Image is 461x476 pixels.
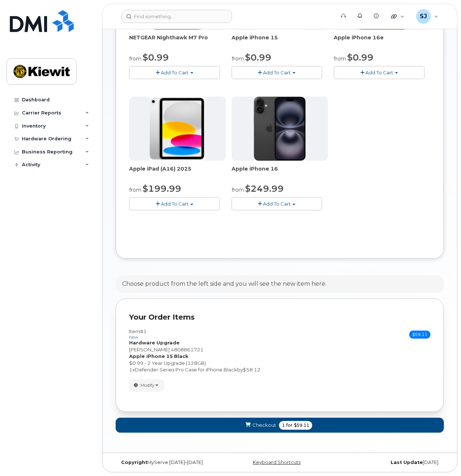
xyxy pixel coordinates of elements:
span: $0.99 [245,52,271,63]
span: $0.99 [143,52,169,63]
div: Apple iPhone 16 [232,165,328,180]
strong: Last Update [391,460,423,465]
button: Checkout 1 for $59.11 [116,418,444,433]
small: from [232,187,244,193]
small: from [232,55,244,62]
button: Modify [129,379,164,392]
span: 1 [282,422,285,429]
span: $199.99 [143,183,181,194]
small: from [334,55,346,62]
h3: Item [129,329,147,339]
div: Apple iPad (A16) 2025 [129,165,226,180]
button: Add To Cart [334,66,425,79]
span: $58.12 [243,367,260,372]
span: Checkout [252,422,276,429]
div: Apple iPhone 16e [334,34,430,48]
span: #1 [140,328,147,334]
span: $59.11 [294,422,309,429]
div: x by [129,366,430,373]
span: $59.11 [409,331,430,339]
span: Modify [140,382,155,389]
small: new [129,335,138,340]
span: $0.99 [347,52,373,63]
small: from [129,187,142,193]
span: 1 [129,367,132,372]
span: Defender Series Pro Case for iPhone Black [135,367,237,372]
div: Apple iPhone 15 [232,34,328,48]
button: Add To Cart [232,66,322,79]
span: Add To Cart [263,70,291,75]
small: from [129,55,142,62]
strong: Apple iPhone 15 [129,353,173,359]
button: Add To Cart [232,197,322,210]
div: Sedrick Jennings [411,9,443,24]
strong: Copyright [121,460,147,465]
div: MyServe [DATE]–[DATE] [116,460,225,465]
div: [DATE] [334,460,444,465]
span: Add To Cart [263,201,291,207]
input: Find something... [121,10,232,23]
div: $0.99 - 2 Year Upgrade (128GB) [129,360,430,367]
img: iphone_16_plus.png [254,97,305,161]
button: Add To Cart [129,197,220,210]
strong: Black [174,353,189,359]
span: SJ [420,12,427,21]
span: Add To Cart [161,70,189,75]
div: Quicklinks [386,9,410,24]
span: 4808861721 [171,347,204,352]
span: [PERSON_NAME] [129,347,170,352]
img: iPad_A16.PNG [150,97,205,161]
iframe: Messenger Launcher [429,444,456,471]
span: for [285,422,294,429]
span: Add To Cart [365,70,393,75]
button: Add To Cart [129,66,220,79]
p: Your Order Items [129,312,430,323]
a: Keyboard Shortcuts [253,460,301,465]
div: Choose product from the left side and you will see the new item here. [122,280,326,288]
strong: Hardware Upgrade [129,340,179,346]
span: Add To Cart [161,201,189,207]
span: $249.99 [245,183,284,194]
div: NETGEAR Nighthawk M7 Pro [129,34,226,48]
